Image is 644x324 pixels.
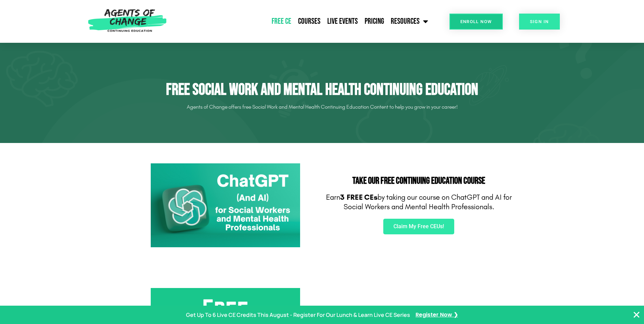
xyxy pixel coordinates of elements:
[268,13,295,30] a: Free CE
[530,19,549,24] span: SIGN IN
[326,176,512,186] h2: Take Our FREE Continuing Education Course
[170,13,431,30] nav: Menu
[324,13,361,30] a: Live Events
[383,219,454,234] a: Claim My Free CEUs!
[632,311,641,319] button: Close Banner
[295,13,324,30] a: Courses
[519,14,560,30] a: SIGN IN
[186,310,410,320] p: Get Up To 6 Live CE Credits This August - Register For Our Lunch & Learn Live CE Series
[132,102,512,112] p: Agents of Change offers free Social Work and Mental Health Continuing Education Content to help y...
[361,13,387,30] a: Pricing
[326,193,512,212] p: Earn by taking our course on ChatGPT and AI for Social Workers and Mental Health Professionals.
[132,80,512,100] h1: Free Social Work and Mental Health Continuing Education
[460,19,492,24] span: Enroll Now
[387,13,431,30] a: Resources
[393,224,444,229] span: Claim My Free CEUs!
[340,193,378,202] b: 3 FREE CEs
[449,14,503,30] a: Enroll Now
[416,310,458,320] a: Register Now ❯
